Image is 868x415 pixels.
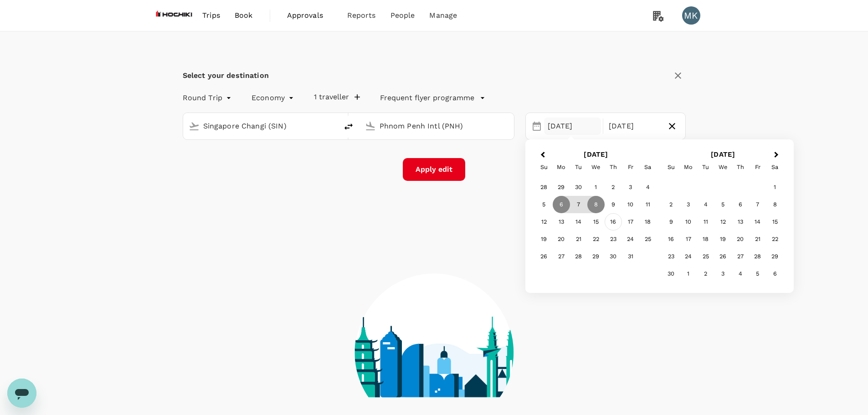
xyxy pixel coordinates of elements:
div: Choose Thursday, November 6th, 2025 [732,196,749,213]
div: Choose Saturday, October 25th, 2025 [639,231,657,248]
div: Choose Monday, October 27th, 2025 [553,248,570,265]
div: Choose Monday, October 6th, 2025 [553,196,570,213]
button: 1 traveller [314,92,360,102]
div: Choose Sunday, October 26th, 2025 [535,248,553,265]
button: delete [338,116,360,138]
div: Choose Wednesday, October 22nd, 2025 [587,231,605,248]
button: Frequent flyer programme [380,92,485,103]
div: Choose Thursday, October 16th, 2025 [605,213,622,231]
div: Choose Wednesday, October 8th, 2025 [587,196,605,213]
div: Thursday [732,159,749,176]
div: Choose Friday, October 17th, 2025 [622,213,639,231]
div: MK [682,6,700,25]
div: Choose Sunday, November 16th, 2025 [663,231,680,248]
div: Choose Tuesday, October 7th, 2025 [570,196,587,213]
button: Previous Month [534,148,549,163]
div: Wednesday [714,159,732,176]
div: Choose Friday, October 24th, 2025 [622,231,639,248]
div: Choose Sunday, October 12th, 2025 [535,213,553,231]
div: Choose Monday, September 29th, 2025 [553,179,570,196]
button: Apply edit [403,158,465,181]
div: Choose Tuesday, October 21st, 2025 [570,231,587,248]
div: Choose Saturday, November 15th, 2025 [766,213,784,231]
div: Choose Saturday, November 29th, 2025 [766,248,784,265]
span: Book [235,10,253,21]
div: Choose Sunday, November 9th, 2025 [663,213,680,231]
div: Choose Saturday, November 1st, 2025 [766,179,784,196]
input: Depart from [203,119,318,133]
div: Choose Saturday, December 6th, 2025 [766,265,784,282]
div: Choose Thursday, November 13th, 2025 [732,213,749,231]
div: Choose Wednesday, November 19th, 2025 [714,231,732,248]
div: Choose Tuesday, October 28th, 2025 [570,248,587,265]
div: Choose Tuesday, November 18th, 2025 [697,231,714,248]
div: Choose Saturday, October 11th, 2025 [639,196,657,213]
div: Choose Saturday, November 22nd, 2025 [766,231,784,248]
div: Choose Wednesday, October 29th, 2025 [587,248,605,265]
div: Choose Tuesday, December 2nd, 2025 [697,265,714,282]
p: Frequent flyer programme [380,92,474,103]
div: Choose Tuesday, November 4th, 2025 [697,196,714,213]
span: Approvals [287,10,333,21]
div: Choose Friday, November 14th, 2025 [749,213,766,231]
div: [DATE] [605,118,663,135]
img: Hochiki Asia Pacific Pte Ltd [154,5,195,26]
div: Choose Wednesday, October 1st, 2025 [587,179,605,196]
div: Month November, 2025 [663,179,784,282]
div: Choose Tuesday, October 14th, 2025 [570,213,587,231]
div: Choose Friday, October 10th, 2025 [622,196,639,213]
div: Choose Saturday, October 18th, 2025 [639,213,657,231]
div: Tuesday [697,159,714,176]
div: Wednesday [587,159,605,176]
div: Economy [252,91,296,105]
div: Choose Sunday, October 19th, 2025 [535,231,553,248]
button: Open [331,125,333,127]
div: Saturday [766,159,784,176]
div: Choose Thursday, October 9th, 2025 [605,196,622,213]
input: Going to [380,119,495,133]
div: Round Trip [183,91,234,105]
div: Choose Saturday, November 8th, 2025 [766,196,784,213]
div: Choose Wednesday, November 26th, 2025 [714,248,732,265]
h2: [DATE] [659,150,786,159]
div: Select your destination [183,69,269,82]
div: Choose Sunday, September 28th, 2025 [535,179,553,196]
div: Monday [553,159,570,176]
iframe: Button to launch messaging window [7,379,36,408]
div: Friday [622,159,639,176]
div: Choose Friday, December 5th, 2025 [749,265,766,282]
div: Tuesday [570,159,587,176]
span: Reports [347,10,376,21]
div: Choose Wednesday, October 15th, 2025 [587,213,605,231]
div: Choose Monday, October 13th, 2025 [553,213,570,231]
div: Choose Tuesday, September 30th, 2025 [570,179,587,196]
div: Sunday [663,159,680,176]
div: Choose Sunday, November 2nd, 2025 [663,196,680,213]
button: Next Month [770,148,785,163]
div: Choose Thursday, October 2nd, 2025 [605,179,622,196]
div: Choose Monday, December 1st, 2025 [680,265,697,282]
div: Choose Wednesday, November 5th, 2025 [714,196,732,213]
div: Monday [680,159,697,176]
div: [DATE] [544,118,601,135]
span: Trips [202,10,220,21]
div: Choose Tuesday, November 11th, 2025 [697,213,714,231]
div: Choose Monday, October 20th, 2025 [553,231,570,248]
span: People [390,10,415,21]
div: Choose Thursday, October 30th, 2025 [605,248,622,265]
div: Choose Monday, November 10th, 2025 [680,213,697,231]
div: Choose Sunday, November 23rd, 2025 [663,248,680,265]
div: Choose Friday, November 28th, 2025 [749,248,766,265]
div: Thursday [605,159,622,176]
div: Month October, 2025 [535,179,657,265]
div: Sunday [535,159,553,176]
div: Choose Friday, November 21st, 2025 [749,231,766,248]
h2: [DATE] [533,150,660,159]
div: Choose Thursday, October 23rd, 2025 [605,231,622,248]
div: Choose Sunday, October 5th, 2025 [535,196,553,213]
div: Choose Thursday, November 27th, 2025 [732,248,749,265]
div: Choose Monday, November 3rd, 2025 [680,196,697,213]
div: Choose Friday, October 31st, 2025 [622,248,639,265]
div: Choose Friday, October 3rd, 2025 [622,179,639,196]
div: Choose Monday, November 17th, 2025 [680,231,697,248]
